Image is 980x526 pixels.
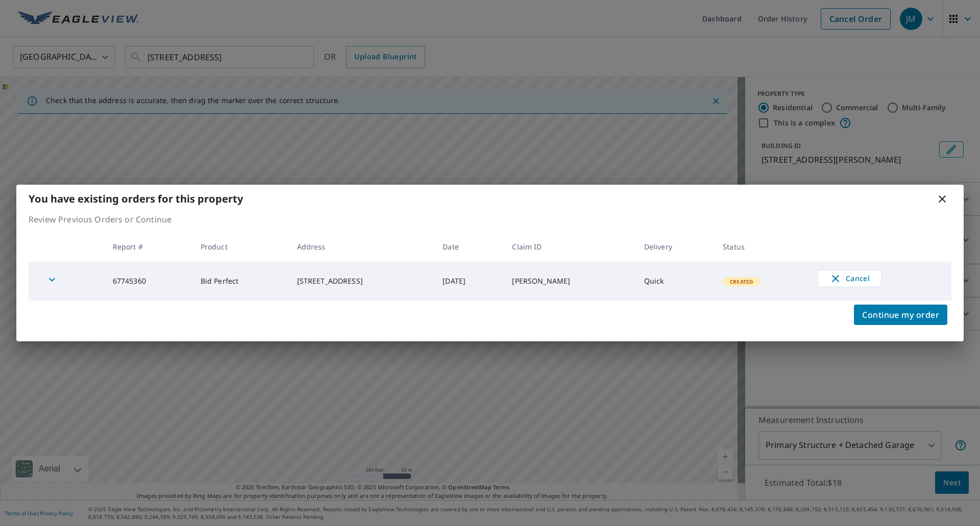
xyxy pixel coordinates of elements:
[434,232,504,262] th: Date
[192,262,289,300] td: Bid Perfect
[105,262,192,300] td: 67745360
[434,262,504,300] td: [DATE]
[715,232,810,262] th: Status
[854,305,947,325] button: Continue my order
[29,192,243,206] b: You have existing orders for this property
[636,232,715,262] th: Delivery
[818,270,881,287] button: Cancel
[862,308,939,322] span: Continue my order
[636,262,715,300] td: Quick
[105,232,192,262] th: Report #
[504,262,635,300] td: [PERSON_NAME]
[29,213,951,226] p: Review Previous Orders or Continue
[289,232,435,262] th: Address
[828,272,871,285] span: Cancel
[724,278,759,285] span: Created
[297,276,427,286] div: [STREET_ADDRESS]
[192,232,289,262] th: Product
[504,232,635,262] th: Claim ID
